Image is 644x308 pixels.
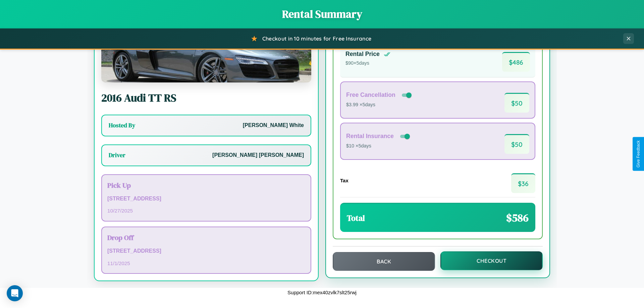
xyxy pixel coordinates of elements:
[287,288,357,297] p: Support ID: mex40zvlk7slt25rwj
[107,194,305,204] p: [STREET_ADDRESS]
[345,51,380,58] h4: Rental Price
[262,35,371,42] span: Checkout in 10 minutes for Free Insurance
[101,90,311,105] h2: 2016 Audi TT RS
[347,212,365,224] h3: Total
[502,52,530,72] span: $ 486
[440,251,543,270] button: Checkout
[109,151,125,159] h3: Driver
[107,180,305,190] h3: Pick Up
[333,252,435,271] button: Back
[107,206,305,215] p: 10 / 27 / 2025
[506,210,529,225] span: $ 586
[7,285,23,301] div: Open Intercom Messenger
[504,93,529,113] span: $ 50
[346,101,413,109] p: $3.99 × 5 days
[7,7,637,21] h1: Rental Summary
[511,173,535,193] span: $ 36
[636,140,641,168] div: Give Feedback
[504,134,529,154] span: $ 50
[346,142,411,150] p: $10 × 5 days
[212,150,304,160] p: [PERSON_NAME] [PERSON_NAME]
[345,59,390,68] p: $ 90 × 5 days
[109,121,135,129] h3: Hosted By
[107,246,305,256] p: [STREET_ADDRESS]
[107,259,305,268] p: 11 / 1 / 2025
[340,178,348,183] h4: Tax
[243,121,304,130] p: [PERSON_NAME] White
[346,133,394,140] h4: Rental Insurance
[107,233,305,242] h3: Drop Off
[346,91,395,99] h4: Free Cancellation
